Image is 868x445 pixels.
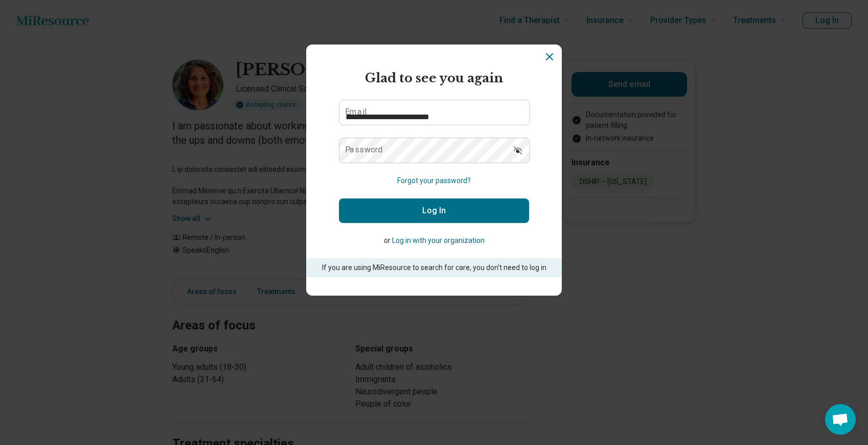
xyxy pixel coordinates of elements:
[339,69,529,87] h2: Glad to see you again
[345,108,367,116] label: Email
[339,235,529,246] p: or
[339,198,529,223] button: Log In
[392,235,485,246] button: Log in with your organization
[543,51,556,63] button: Dismiss
[345,146,383,154] label: Password
[306,44,562,296] section: Login Dialog
[507,138,529,162] button: Show password
[321,262,547,273] p: If you are using MiResource to search for care, you don’t need to log in
[397,175,471,186] button: Forgot your password?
